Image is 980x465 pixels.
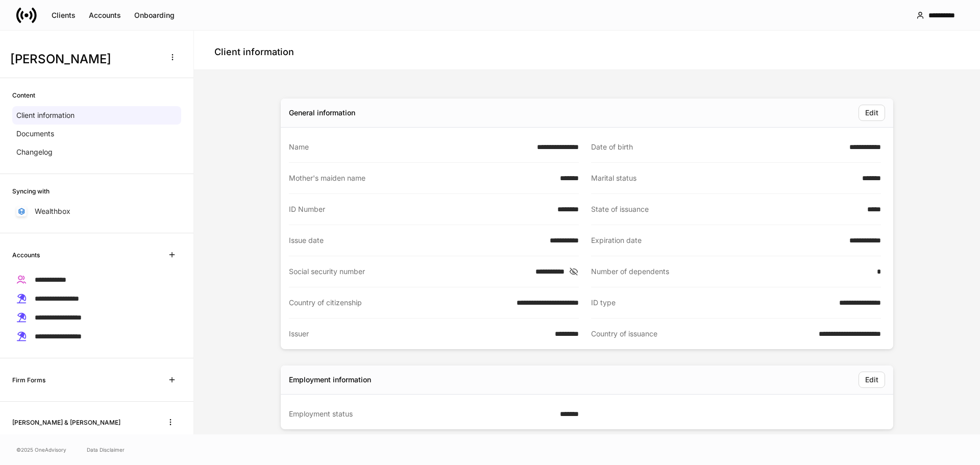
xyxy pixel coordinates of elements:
[289,329,549,339] div: Issuer
[591,142,843,152] div: Date of birth
[128,7,181,23] button: Onboarding
[859,105,885,121] button: Edit
[12,375,45,385] h6: Firm Forms
[859,372,885,388] button: Edit
[289,375,371,385] div: Employment information
[289,108,355,118] div: General information
[289,204,551,214] div: ID Number
[10,51,158,67] h3: [PERSON_NAME]
[289,409,554,419] div: Employment status
[16,147,53,157] p: Changelog
[12,202,181,221] a: Wealthbox
[12,250,40,260] h6: Accounts
[289,235,544,246] div: Issue date
[865,376,878,383] div: Edit
[865,109,878,116] div: Edit
[16,110,75,120] p: Client information
[591,329,813,339] div: Country of issuance
[289,173,554,183] div: Mother's maiden name
[45,7,82,23] button: Clients
[12,90,35,100] h6: Content
[591,204,861,214] div: State of issuance
[12,143,181,161] a: Changelog
[591,298,833,308] div: ID type
[35,206,70,216] p: Wealthbox
[591,266,871,277] div: Number of dependents
[289,298,510,308] div: Country of citizenship
[214,46,294,58] h4: Client information
[134,12,175,19] div: Onboarding
[12,125,181,143] a: Documents
[12,418,120,427] h6: [PERSON_NAME] & [PERSON_NAME]
[289,142,531,152] div: Name
[87,446,125,454] a: Data Disclaimer
[82,7,128,23] button: Accounts
[16,129,54,139] p: Documents
[12,186,50,196] h6: Syncing with
[52,12,76,19] div: Clients
[12,106,181,125] a: Client information
[16,446,66,454] span: © 2025 OneAdvisory
[289,266,529,277] div: Social security number
[89,12,121,19] div: Accounts
[591,235,843,246] div: Expiration date
[591,173,856,183] div: Marital status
